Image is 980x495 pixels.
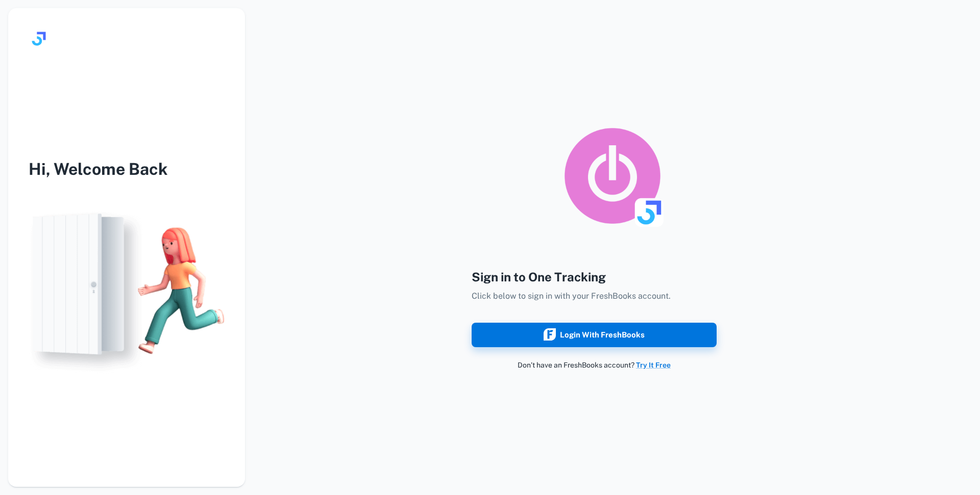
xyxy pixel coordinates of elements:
[472,359,717,371] p: Don’t have an FreshBooks account?
[29,29,49,49] img: logo.svg
[472,323,717,347] button: Login with FreshBooks
[8,157,245,181] h3: Hi, Welcome Back
[8,202,245,379] img: login
[472,290,717,302] p: Click below to sign in with your FreshBooks account.
[561,125,664,227] img: logo_toggl_syncing_app.png
[636,361,671,369] a: Try It Free
[472,268,717,286] h4: Sign in to One Tracking
[544,328,645,342] div: Login with FreshBooks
